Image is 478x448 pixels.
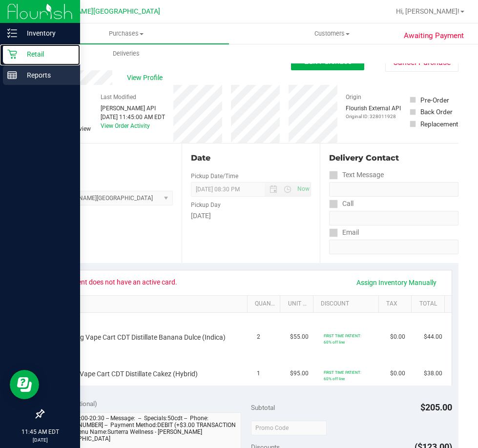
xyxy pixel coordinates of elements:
label: Text Message [329,168,384,182]
span: Awaiting Payment [404,30,464,41]
span: FIRST TIME PATIENT: 60% off line [324,333,361,345]
div: Location [43,152,173,164]
div: Replacement [420,119,458,129]
a: Unit Price [288,300,310,308]
label: Last Modified [101,93,136,102]
label: Pickup Date/Time [191,172,238,181]
input: Promo Code [251,421,327,435]
span: 2 [257,332,260,342]
span: $0.00 [390,332,405,342]
span: $55.00 [290,332,309,342]
a: View Order Activity [101,122,150,129]
inline-svg: Retail [7,49,17,59]
span: $205.00 [420,402,452,412]
p: [DATE] [4,436,76,444]
span: $38.00 [424,369,442,378]
span: Customers [229,29,434,38]
label: Pickup Day [191,201,221,209]
span: $44.00 [424,332,442,342]
label: Call [329,197,353,211]
div: Pre-Order [420,95,449,105]
p: 11:45 AM EDT [4,428,76,436]
a: Deliveries [23,43,229,64]
span: FT 0.5g Vape Cart CDT Distillate Banana Dulce (Indica) [61,333,226,342]
div: Delivery Contact [329,152,458,164]
span: $95.00 [290,369,309,378]
div: [DATE] [191,211,312,221]
span: Hi, [PERSON_NAME]! [396,7,459,15]
p: Inventory [17,27,76,39]
span: [PERSON_NAME][GEOGRAPHIC_DATA] [40,7,160,16]
a: Total [419,300,441,308]
span: 1 [257,369,260,378]
input: Format: (999) 999-9999 [329,211,458,225]
a: Purchases [23,23,229,44]
span: Patient does not have an active card. [59,274,184,290]
div: Date [191,152,312,164]
span: FT 1g Vape Cart CDT Distillate Cakez (Hybrid) [61,369,198,379]
div: [DATE] 11:45:00 AM EDT [101,113,165,122]
div: Back Order [420,107,453,117]
a: Quantity [255,300,276,308]
p: Original ID: 328011928 [346,113,401,120]
a: Assign Inventory Manually [350,274,443,291]
a: Tax [386,300,408,308]
span: Deliveries [100,49,153,58]
span: View Profile [127,73,166,83]
div: [PERSON_NAME] API [101,104,165,113]
span: Purchases [23,29,229,38]
div: Flourish External API [346,104,401,120]
span: $0.00 [390,369,405,378]
p: Reports [17,69,76,81]
label: Email [329,225,359,240]
span: FIRST TIME PATIENT: 60% off line [324,370,361,381]
span: Subtotal [251,404,275,411]
inline-svg: Reports [7,70,17,80]
inline-svg: Inventory [7,28,17,38]
p: Retail [17,48,76,60]
iframe: Resource center [10,370,39,399]
label: Origin [346,93,361,102]
a: Customers [229,23,435,44]
a: SKU [58,300,244,308]
input: Format: (999) 999-9999 [329,182,458,197]
a: Discount [321,300,375,308]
